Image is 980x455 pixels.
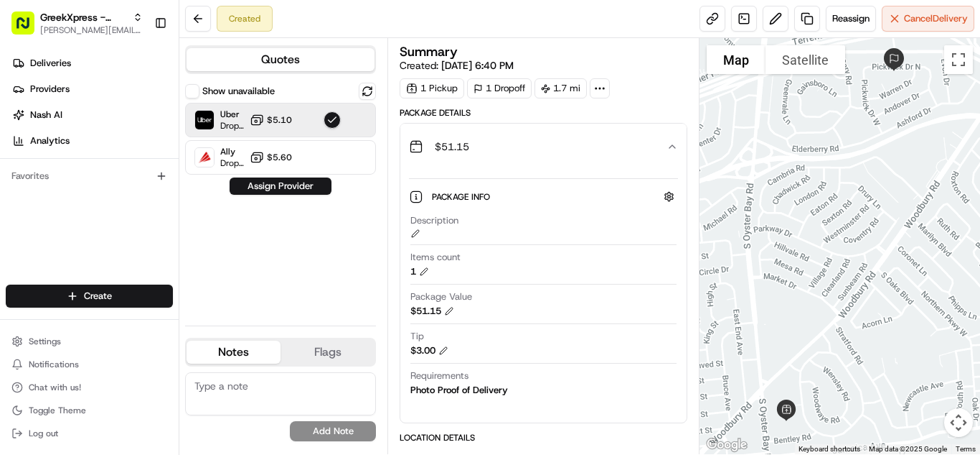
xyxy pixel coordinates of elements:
[707,45,765,74] button: Show street map
[29,382,81,393] span: Chat with us!
[37,93,237,108] input: Clear
[435,139,469,154] span: $51.15
[410,214,458,227] span: Description
[432,191,493,203] span: Package Info
[14,187,96,198] div: Past conversations
[944,45,973,74] button: Toggle fullscreen view
[703,436,750,454] img: Google
[281,341,374,364] button: Flags
[220,120,244,132] span: Dropoff ETA 16 minutes
[84,290,112,303] span: Create
[6,78,179,101] a: Providers
[220,109,244,120] span: Uber
[944,408,973,437] button: Map camera controls
[882,6,974,32] button: CancelDelivery
[244,142,261,159] button: Start new chat
[187,341,281,364] button: Notes
[220,146,244,157] span: Ally
[14,209,37,232] img: Regen Pajulas
[6,354,173,374] button: Notifications
[195,111,214,129] img: Uber
[222,184,261,201] button: See all
[400,107,687,119] div: Package Details
[904,12,968,25] span: Cancel Delivery
[220,157,244,169] span: Dropoff ETA 7 hours
[410,369,468,382] span: Requirements
[6,104,179,127] a: Nash AI
[136,282,230,297] span: API Documentation
[826,6,876,32] button: Reassign
[6,6,149,40] button: GreekXpress - Plainview[PERSON_NAME][EMAIL_ADDRESS][DOMAIN_NAME]
[29,359,79,370] span: Notifications
[410,384,508,397] div: Photo Proof of Delivery
[230,178,331,195] button: Assign Provider
[121,284,133,295] div: 💻
[410,265,429,278] div: 1
[6,331,173,351] button: Settings
[44,223,105,234] span: Regen Pajulas
[101,317,174,328] a: Powered byPylon
[410,305,454,318] div: $51.15
[6,377,173,397] button: Chat with us!
[14,137,40,163] img: 1736555255976-a54dd68f-1ca7-489b-9aae-adbdc363a1c4
[187,48,374,71] button: Quotes
[6,400,173,420] button: Toggle Theme
[410,330,424,343] span: Tip
[798,444,860,454] button: Keyboard shortcuts
[869,445,947,453] span: Map data ©2025 Google
[400,45,458,58] h3: Summary
[29,405,86,416] span: Toggle Theme
[267,152,292,163] span: $5.60
[410,290,472,303] span: Package Value
[6,285,173,308] button: Create
[202,85,275,98] label: Show unavailable
[14,284,26,295] div: 📗
[6,52,179,75] a: Deliveries
[30,83,70,96] span: Providers
[14,58,261,81] p: Welcome 👋
[14,14,43,43] img: Nash
[267,114,292,126] span: $5.10
[400,170,687,423] div: $51.15
[956,445,976,453] a: Terms (opens in new tab)
[250,150,292,165] button: $5.60
[703,436,750,454] a: Open this area in Google Maps (opens a new window)
[29,428,58,439] span: Log out
[441,59,514,72] span: [DATE] 6:40 PM
[29,282,110,297] span: Knowledge Base
[29,224,40,235] img: 1736555255976-a54dd68f-1ca7-489b-9aae-adbdc363a1c4
[49,137,235,152] div: Start new chat
[6,129,179,152] a: Analytics
[534,78,587,98] div: 1.7 mi
[49,152,182,163] div: We're available if you need us!
[143,318,174,328] span: Pylon
[30,57,71,70] span: Deliveries
[29,336,61,347] span: Settings
[400,124,687,170] button: $51.15
[467,78,532,98] div: 1 Dropoff
[195,148,214,167] img: Ally
[400,58,514,73] span: Created:
[108,223,113,234] span: •
[30,134,70,147] span: Analytics
[400,432,687,443] div: Location Details
[410,344,448,357] div: $3.00
[9,277,116,303] a: 📗Knowledge Base
[6,423,173,443] button: Log out
[832,12,870,25] span: Reassign
[400,78,464,98] div: 1 Pickup
[765,45,845,74] button: Show satellite imagery
[30,109,62,121] span: Nash AI
[116,223,145,234] span: [DATE]
[40,24,143,36] button: [PERSON_NAME][EMAIL_ADDRESS][DOMAIN_NAME]
[410,251,461,264] span: Items count
[250,113,292,127] button: $5.10
[6,165,173,188] div: Favorites
[40,10,127,24] button: GreekXpress - Plainview
[116,277,236,303] a: 💻API Documentation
